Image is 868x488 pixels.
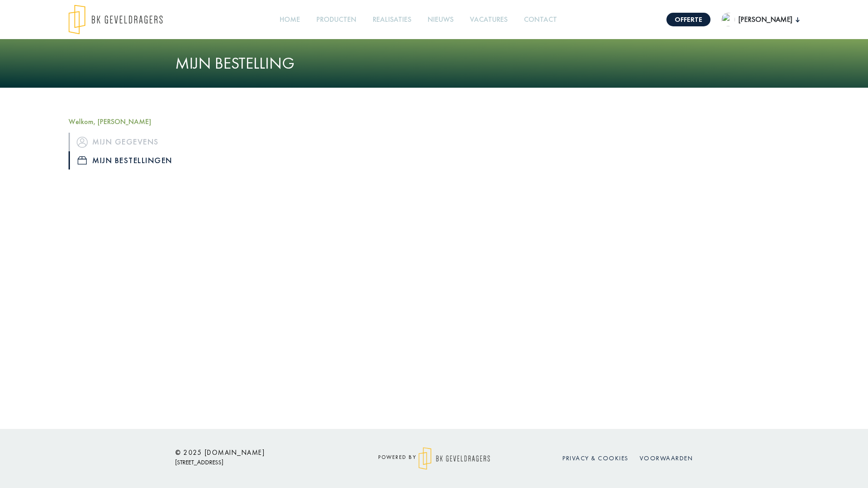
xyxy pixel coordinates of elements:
[276,10,304,30] a: Home
[419,447,490,470] img: logo
[562,454,629,462] a: Privacy & cookies
[78,156,87,164] img: icon
[721,13,799,26] button: [PERSON_NAME]
[640,454,693,462] a: Voorwaarden
[175,54,693,73] h1: Mijn bestelling
[69,117,241,126] h5: Welkom, [PERSON_NAME]
[352,447,516,470] div: powered by
[466,10,511,30] a: Vacatures
[69,5,163,35] img: logo
[69,151,241,169] a: iconMijn bestellingen
[77,137,88,148] img: icon
[313,10,360,30] a: Producten
[369,10,415,30] a: Realisaties
[175,457,339,468] p: [STREET_ADDRESS]
[424,10,457,30] a: Nieuws
[520,10,561,30] a: Contact
[175,448,339,457] h6: © 2025 [DOMAIN_NAME]
[69,133,241,151] a: iconMijn gegevens
[666,13,710,26] a: Offerte
[735,14,796,25] span: [PERSON_NAME]
[721,13,735,26] img: undefined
